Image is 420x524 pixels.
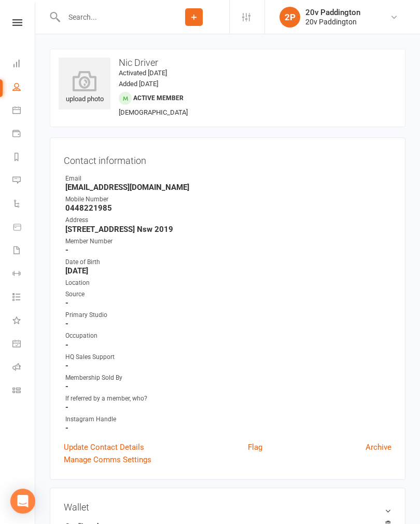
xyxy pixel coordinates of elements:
[65,415,391,424] div: Instagram Handle
[133,94,184,102] span: Active member
[119,69,167,77] time: Activated [DATE]
[12,380,36,403] a: Class kiosk mode
[64,151,391,166] h3: Contact information
[65,331,391,341] div: Occupation
[12,76,36,100] a: People
[248,441,262,453] a: Flag
[12,216,36,240] a: Product Sales
[305,8,360,17] div: 20v Paddington
[61,10,159,24] input: Search...
[65,245,391,255] strong: -
[12,100,36,123] a: Calendar
[65,319,391,328] strong: -
[305,17,360,26] div: 20v Paddington
[64,441,144,453] a: Update Contact Details
[119,108,188,116] span: [DEMOGRAPHIC_DATA]
[65,257,391,267] div: Date of Birth
[65,298,391,308] strong: -
[65,310,391,320] div: Primary Studio
[65,225,391,234] strong: [STREET_ADDRESS] Nsw 2019
[12,333,36,356] a: General attendance kiosk mode
[65,174,391,184] div: Email
[59,71,110,105] div: upload photo
[279,7,300,27] div: 2P
[65,382,391,391] strong: -
[65,340,391,350] strong: -
[64,453,151,466] a: Manage Comms Settings
[59,58,397,68] h3: Nic Driver
[65,373,391,383] div: Membership Sold By
[65,403,391,412] strong: -
[65,352,391,362] div: HQ Sales Support
[366,441,391,453] a: Archive
[65,215,391,225] div: Address
[65,183,391,192] strong: [EMAIL_ADDRESS][DOMAIN_NAME]
[65,361,391,370] strong: -
[12,53,36,76] a: Dashboard
[65,289,391,299] div: Source
[12,146,36,170] a: Reports
[65,266,391,275] strong: [DATE]
[12,356,36,380] a: Roll call kiosk mode
[65,203,391,213] strong: 0448221985
[65,278,391,288] div: Location
[65,423,391,433] strong: -
[65,195,391,204] div: Mobile Number
[65,237,391,246] div: Member Number
[65,394,391,404] div: If referred by a member, who?
[64,502,391,513] h3: Wallet
[12,123,36,146] a: Payments
[10,489,35,514] div: Open Intercom Messenger
[119,80,158,88] time: Added [DATE]
[12,310,36,333] a: What's New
